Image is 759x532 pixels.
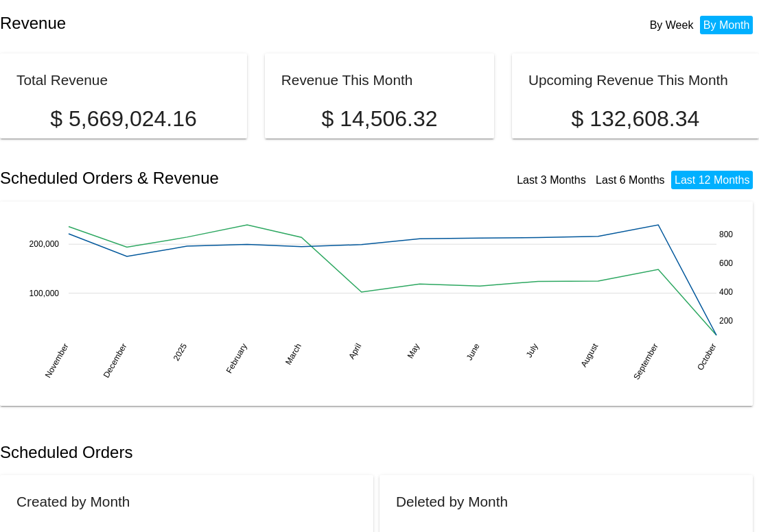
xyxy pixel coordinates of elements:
[719,258,733,267] text: 600
[631,341,659,381] text: September
[579,341,600,369] text: August
[281,106,478,132] p: $ 14,506.32
[396,494,508,509] h2: Deleted by Month
[700,16,754,34] li: By Month
[172,341,189,362] text: 2025
[281,72,413,88] h2: Revenue This Month
[16,72,108,88] h2: Total Revenue
[646,16,697,34] li: By Week
[347,341,363,361] text: April
[30,288,60,298] text: 100,000
[695,341,718,372] text: October
[43,341,71,379] text: November
[524,341,540,359] text: July
[16,494,130,509] h2: Created by Month
[283,341,303,366] text: March
[528,72,728,88] h2: Upcoming Revenue This Month
[719,287,733,296] text: 400
[596,174,665,186] a: Last 6 Months
[719,229,733,239] text: 800
[224,341,249,375] text: February
[517,174,586,186] a: Last 3 Months
[30,239,60,249] text: 200,000
[675,174,749,186] a: Last 12 Months
[528,106,743,132] p: $ 132,608.34
[465,341,482,362] text: June
[719,315,733,325] text: 200
[102,341,129,379] text: December
[16,106,231,132] p: $ 5,669,024.16
[406,341,421,360] text: May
